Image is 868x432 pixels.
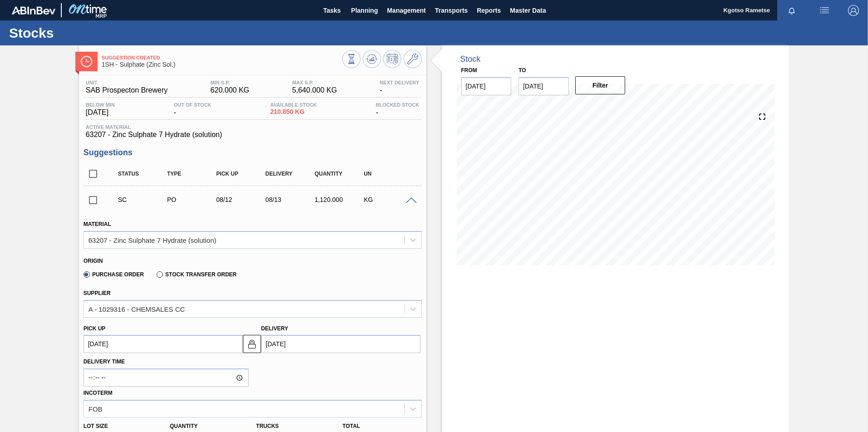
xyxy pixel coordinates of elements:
span: Available Stock [270,102,317,108]
span: MAX S.P. [292,80,337,85]
span: SAB Prospecton Brewery [86,86,168,94]
div: KG [361,196,416,203]
span: Active Material [86,124,419,130]
div: 1,120.000 [312,196,367,203]
button: Filter [575,76,626,94]
div: A - 1029316 - CHEMSALES CC [89,305,185,313]
input: mm/dd/yyyy [84,335,243,353]
div: - [378,80,422,94]
label: Trucks [256,423,279,429]
div: Status [116,171,171,177]
span: Next Delivery [380,80,419,85]
span: Planning [351,5,378,16]
div: Delivery [263,171,318,177]
label: Incoterm [84,390,113,396]
img: Ícone [81,56,92,67]
label: Delivery Time [84,355,249,368]
h1: Stocks [9,28,170,38]
label: Material [84,221,111,227]
div: UN [361,171,416,177]
label: to [518,67,526,74]
span: MIN S.P. [211,80,249,85]
h3: Suggestions [84,148,422,157]
label: Total [342,423,360,429]
span: 5,640.000 KG [292,86,337,94]
span: Blocked Stock [376,102,419,108]
div: Type [165,171,220,177]
img: locked [247,339,257,349]
span: Management [387,5,426,16]
div: - [374,102,422,117]
span: Reports [477,5,501,16]
span: 63207 - Zinc Sulphate 7 Hydrate (solution) [86,131,419,139]
div: Purchase order [165,196,220,203]
span: 1SH - Sulphate (Zinc Sol.) [102,61,342,68]
label: Purchase Order [84,271,144,278]
input: mm/dd/yyyy [461,77,512,95]
div: - [172,102,214,117]
button: Update Chart [363,50,381,68]
label: From [461,67,477,74]
span: Suggestion Created [102,55,342,60]
span: Below Min [86,102,115,108]
label: Stock Transfer Order [157,271,237,278]
label: Quantity [170,423,197,429]
input: mm/dd/yyyy [518,77,569,95]
span: Master Data [510,5,546,16]
label: Supplier [84,290,111,296]
input: mm/dd/yyyy [261,335,420,353]
label: Pick up [84,325,106,332]
span: [DATE] [86,108,115,117]
span: 620.000 KG [211,86,249,94]
div: Quantity [312,171,367,177]
button: Go to Master Data / General [404,50,422,68]
div: FOB [89,405,103,412]
div: 08/13/2025 [263,196,318,203]
span: Tasks [322,5,342,16]
div: Pick up [214,171,269,177]
div: 63207 - Zinc Sulphate 7 Hydrate (solution) [89,236,217,244]
span: 210.850 KG [270,108,317,115]
span: Out Of Stock [174,102,212,108]
span: Unit [86,80,168,85]
img: Logout [848,5,859,16]
button: locked [243,335,261,353]
div: 08/12/2025 [214,196,269,203]
label: Origin [84,258,103,264]
img: TNhmsLtSVTkK8tSr43FrP2fwEKptu5GPRR3wAAAABJRU5ErkJggg== [12,6,55,15]
label: Delivery [261,325,288,332]
img: userActions [819,5,830,16]
button: Schedule Inventory [383,50,401,68]
button: Notifications [777,4,806,17]
span: Transports [435,5,468,16]
button: Stocks Overview [342,50,360,68]
div: Stock [460,54,481,64]
div: Suggestion Created [116,196,171,203]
